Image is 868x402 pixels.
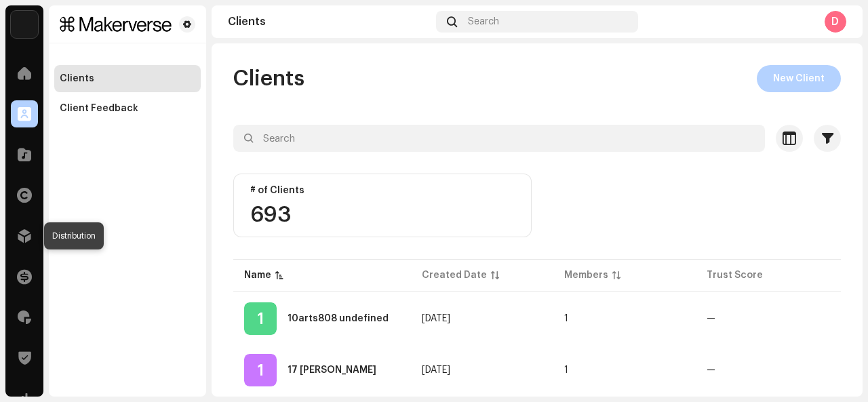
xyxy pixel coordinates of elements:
[422,365,450,375] span: Sep 28, 2025
[60,103,138,114] div: Client Feedback
[54,95,201,122] re-m-nav-item: Client Feedback
[244,302,277,335] div: 1
[288,365,376,375] div: 17 Hinks
[233,65,304,92] span: Clients
[825,11,846,33] div: D
[250,185,515,196] div: # of Clients
[773,65,825,92] span: New Client
[54,65,201,92] re-m-nav-item: Clients
[60,73,94,84] div: Clients
[11,11,38,38] img: f729c614-9fb7-4848-b58a-1d870abb8325
[468,16,499,27] span: Search
[60,16,174,33] img: 83c31b0f-6f36-40b9-902b-17d71dc1b869
[422,314,450,323] span: Oct 2, 2025
[244,354,277,386] div: 1
[707,314,827,323] re-a-table-badge: —
[288,314,389,323] div: 10arts808 undefined
[707,365,827,375] re-a-table-badge: —
[757,65,841,92] button: New Client
[233,174,532,237] re-o-card-value: # of Clients
[564,268,608,282] div: Members
[422,268,487,282] div: Created Date
[564,365,568,375] span: 1
[228,16,431,27] div: Clients
[233,125,765,152] input: Search
[564,314,568,323] span: 1
[244,268,271,282] div: Name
